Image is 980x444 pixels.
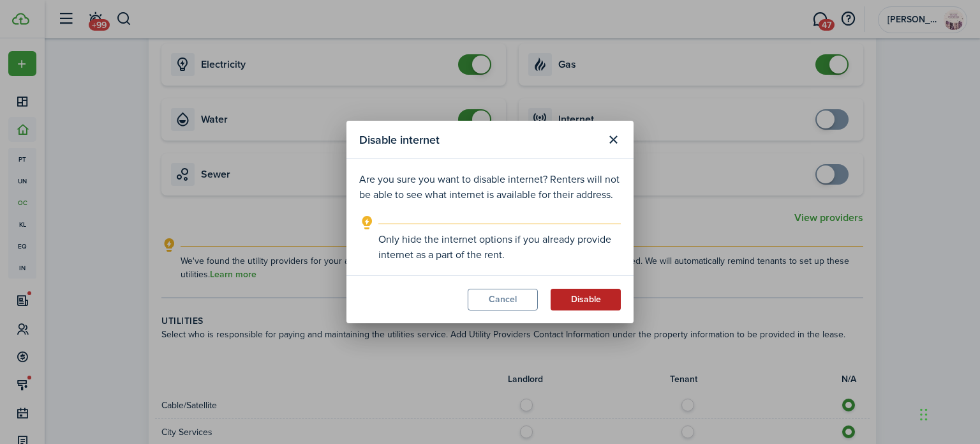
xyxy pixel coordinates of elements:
[602,129,624,151] button: Close modal
[359,215,375,231] i: outline
[468,289,538,310] button: Cancel
[359,172,621,203] p: Are you sure you want to disable internet? Renters will not be able to see what internet is avail...
[916,383,980,444] iframe: Chat Widget
[378,232,621,263] explanation-description: Only hide the internet options if you already provide internet as a part of the rent.
[359,127,599,152] modal-title: Disable internet
[551,289,621,310] button: Disable
[920,395,928,434] div: Drag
